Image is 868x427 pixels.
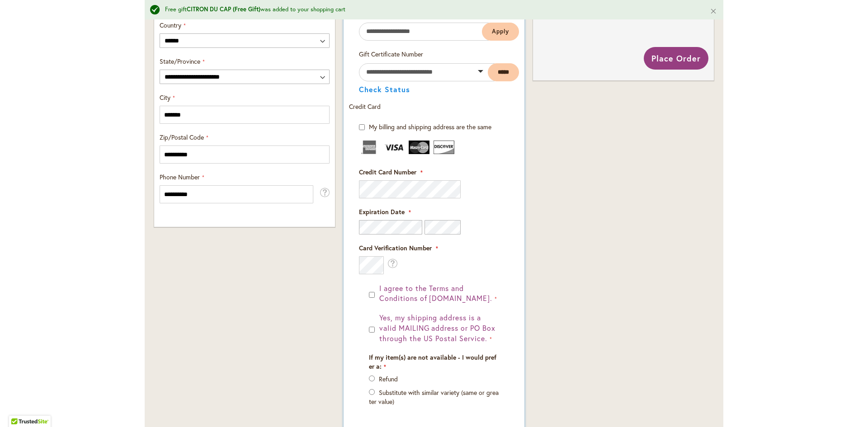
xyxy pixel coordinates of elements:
[359,86,410,93] button: Check Status
[384,141,405,154] img: Visa
[359,207,405,216] span: Expiration Date
[379,283,492,303] span: I agree to the Terms and Conditions of [DOMAIN_NAME].
[644,47,708,70] button: Place Order
[359,244,432,252] span: Card Verification Number
[359,141,380,154] img: American Express
[434,141,454,154] img: Discover
[482,23,519,41] button: Apply
[379,313,495,343] span: Yes, my shipping address is a valid MAILING address or PO Box through the US Postal Service.
[160,93,170,102] span: City
[369,353,496,371] span: If my item(s) are not available - I would prefer a:
[409,141,429,154] img: MasterCard
[492,28,509,35] span: Apply
[165,5,696,14] div: Free gift was added to your shopping cart
[160,57,200,66] span: State/Province
[160,133,204,141] span: Zip/Postal Code
[369,122,491,131] span: My billing and shipping address are the same
[359,50,423,58] span: Gift Certificate Number
[7,395,32,420] iframe: Launch Accessibility Center
[187,5,260,13] strong: CITRON DU CAP (Free Gift)
[359,168,416,176] span: Credit Card Number
[349,102,381,111] span: Credit Card
[651,53,701,64] span: Place Order
[369,388,499,406] label: Substitute with similar variety (same or greater value)
[160,173,200,181] span: Phone Number
[160,21,181,29] span: Country
[379,375,398,383] label: Refund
